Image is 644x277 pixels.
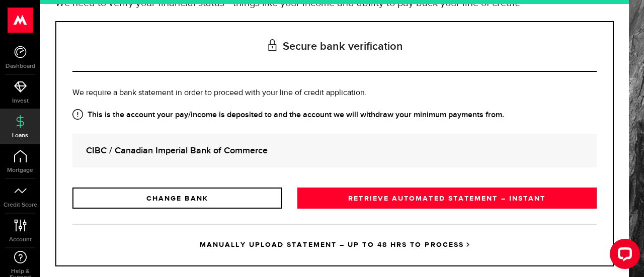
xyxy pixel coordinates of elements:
a: RETRIEVE AUTOMATED STATEMENT – INSTANT [297,188,597,209]
a: CHANGE BANK [72,188,282,209]
span: We require a bank statement in order to proceed with your line of credit application. [72,89,367,97]
h3: Secure bank verification [72,22,597,72]
strong: This is the account your pay/income is deposited to and the account we will withdraw your minimum... [72,109,597,121]
strong: CIBC / Canadian Imperial Bank of Commerce [86,144,583,157]
iframe: LiveChat chat widget [602,235,644,277]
